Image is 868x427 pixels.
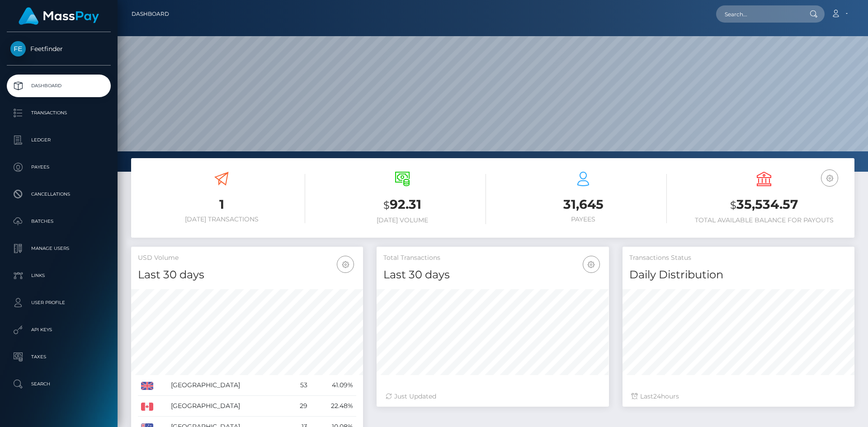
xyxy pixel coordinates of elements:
h3: 1 [138,196,305,213]
p: Cancellations [10,188,107,201]
span: Feetfinder [7,45,111,53]
a: Payees [7,156,111,178]
img: Feetfinder [10,41,26,56]
p: Manage Users [10,242,107,255]
p: User Profile [10,296,107,310]
p: Search [10,377,107,391]
a: Search [7,373,111,395]
input: Search... [716,5,801,23]
h4: Daily Distribution [629,267,848,283]
div: Just Updated [386,392,599,401]
h5: Total Transactions [383,253,602,263]
img: CA.png [141,403,153,411]
td: [GEOGRAPHIC_DATA] [168,375,288,396]
a: Batches [7,210,111,233]
h3: 92.31 [319,196,486,214]
p: Taxes [10,350,107,364]
p: Payees [10,160,107,174]
p: Dashboard [10,79,107,93]
img: GB.png [141,382,153,390]
a: Ledger [7,129,111,151]
p: Transactions [10,106,107,120]
a: Manage Users [7,237,111,260]
h6: Total Available Balance for Payouts [680,216,848,224]
a: API Keys [7,319,111,341]
p: Ledger [10,133,107,147]
h3: 31,645 [500,196,667,213]
span: 24 [653,392,661,400]
td: [GEOGRAPHIC_DATA] [168,396,288,417]
h4: Last 30 days [383,267,602,283]
img: MassPay Logo [19,7,99,25]
div: Last hours [632,392,845,401]
h5: Transactions Status [629,253,848,263]
a: Links [7,264,111,287]
a: Transactions [7,102,111,124]
small: $ [383,199,390,211]
a: Taxes [7,346,111,368]
h3: 35,534.57 [680,196,848,214]
a: Cancellations [7,183,111,206]
a: Dashboard [132,5,169,23]
td: 29 [288,396,311,417]
td: 22.48% [311,396,356,417]
h5: USD Volume [138,253,356,263]
small: $ [730,199,736,211]
a: User Profile [7,291,111,314]
td: 41.09% [311,375,356,396]
td: 53 [288,375,311,396]
h6: [DATE] Volume [319,216,486,224]
p: Links [10,269,107,282]
p: Batches [10,215,107,228]
p: API Keys [10,323,107,337]
h6: Payees [500,216,667,223]
h6: [DATE] Transactions [138,216,305,223]
a: Dashboard [7,75,111,97]
h4: Last 30 days [138,267,356,283]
